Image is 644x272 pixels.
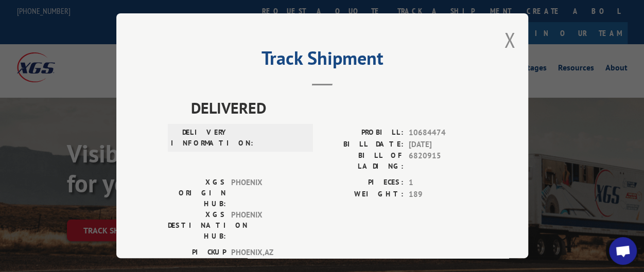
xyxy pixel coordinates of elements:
[409,139,477,151] span: [DATE]
[609,237,637,265] div: Open chat
[409,128,477,139] span: 10684474
[322,139,404,151] label: BILL DATE:
[168,247,226,269] label: PICKUP CITY:
[168,210,226,242] label: XGS DESTINATION HUB:
[322,151,404,172] label: BILL OF LADING:
[322,177,404,189] label: PIECES:
[168,177,226,210] label: XGS ORIGIN HUB:
[504,26,515,53] button: Close modal
[171,128,229,149] label: DELIVERY INFORMATION:
[322,128,404,139] label: PROBILL:
[231,210,301,242] span: PHOENIX
[409,189,477,201] span: 189
[409,151,477,172] span: 6820915
[322,189,404,201] label: WEIGHT:
[191,97,477,120] span: DELIVERED
[168,51,477,70] h2: Track Shipment
[409,177,477,189] span: 1
[231,177,301,210] span: PHOENIX
[231,247,301,269] span: PHOENIX , AZ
